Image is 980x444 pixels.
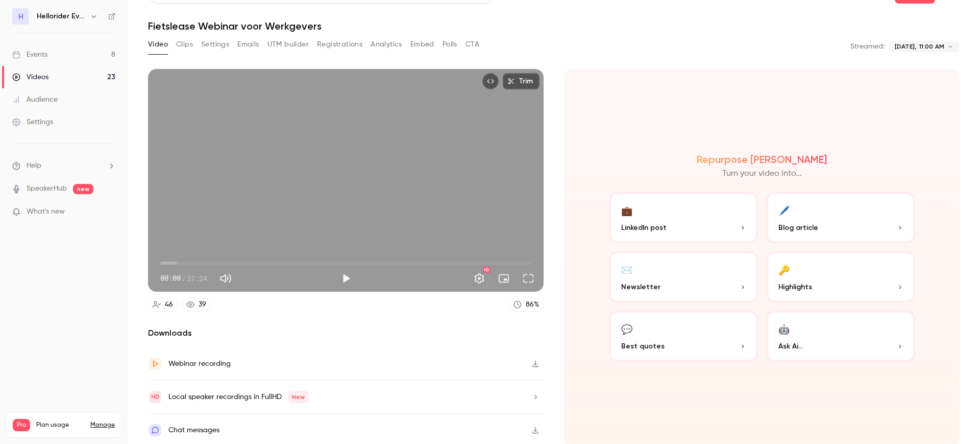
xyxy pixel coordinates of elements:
[509,298,544,312] a: 86%
[27,206,65,217] span: What's new
[621,262,632,277] div: ✉️
[148,298,178,312] a: 46
[609,192,758,243] button: 💼LinkedIn post
[37,11,86,21] h6: Hellorider Events
[73,184,93,194] span: new
[766,192,915,243] button: 🖊️Blog article
[778,202,790,218] div: 🖊️
[778,321,790,337] div: 🤖
[621,222,667,233] span: LinkedIn post
[36,421,84,429] span: Plan usage
[621,282,660,292] span: Newsletter
[697,153,827,166] h2: Repurpose [PERSON_NAME]
[766,251,915,302] button: 🔑Highlights
[850,41,885,52] p: Streamed:
[160,273,181,284] span: 00:00
[371,36,402,53] button: Analytics
[919,42,944,51] span: 11:00 AM
[18,11,23,22] span: H
[518,268,538,289] button: Full screen
[503,73,540,89] button: Trim
[267,36,309,53] button: UTM builder
[895,42,916,51] span: [DATE],
[778,262,790,277] div: 🔑
[621,321,632,337] div: 💬
[160,273,207,284] div: 00:00
[778,341,803,352] span: Ask Ai...
[469,268,489,289] button: Settings
[482,73,499,89] button: Embed video
[494,268,514,289] button: Turn on miniplayer
[148,36,168,53] button: Video
[722,168,802,180] p: Turn your video into...
[27,183,67,194] a: SpeakerHub
[621,202,632,218] div: 💼
[12,50,47,60] div: Events
[443,36,457,53] button: Polls
[187,273,207,284] span: 37:24
[12,160,115,171] li: help-dropdown-opener
[13,419,30,431] span: Pro
[465,36,479,53] button: CTA
[237,36,259,53] button: Emails
[176,36,193,53] button: Clips
[165,299,173,310] div: 46
[410,36,434,53] button: Embed
[12,117,53,127] div: Settings
[90,421,115,429] a: Manage
[778,222,818,233] span: Blog article
[12,95,58,105] div: Audience
[182,273,186,284] span: /
[215,268,236,289] button: Mute
[609,311,758,362] button: 💬Best quotes
[182,298,211,312] a: 39
[288,391,309,403] span: New
[168,358,231,370] div: Webinar recording
[766,311,915,362] button: 🤖Ask Ai...
[199,299,206,310] div: 39
[168,391,309,403] div: Local speaker recordings in FullHD
[609,251,758,302] button: ✉️Newsletter
[621,341,665,352] span: Best quotes
[148,327,544,339] h2: Downloads
[336,268,356,289] button: Play
[168,424,219,436] div: Chat messages
[483,267,490,273] div: HD
[778,282,812,292] span: Highlights
[148,20,960,32] h1: Fietslease Webinar voor Werkgevers
[201,36,229,53] button: Settings
[526,299,539,310] div: 86 %
[27,160,41,171] span: Help
[317,36,362,53] button: Registrations
[12,72,48,82] div: Videos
